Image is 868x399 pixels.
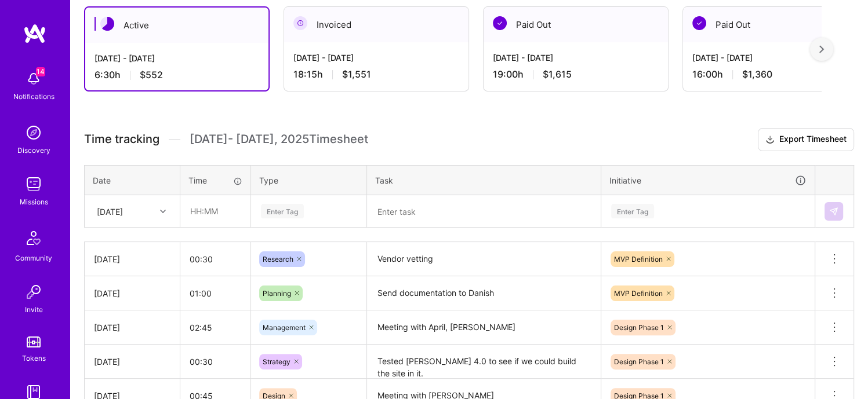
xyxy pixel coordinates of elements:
[94,356,170,368] div: [DATE]
[368,243,600,275] textarea: Vendor vetting
[15,252,52,264] div: Community
[140,69,163,81] span: $552
[180,244,250,274] input: HH:MM
[293,52,459,64] div: [DATE] - [DATE]
[368,346,600,378] textarea: Tested [PERSON_NAME] 4.0 to see if we could build the site in it.
[22,173,45,196] img: teamwork
[84,132,159,147] span: Time tracking
[614,323,664,332] span: Design Phase 1
[188,174,242,186] div: Time
[94,253,170,265] div: [DATE]
[263,357,290,366] span: Strategy
[25,303,43,316] div: Invite
[20,224,48,252] img: Community
[97,205,123,217] div: [DATE]
[190,132,368,147] span: [DATE] - [DATE] , 2025 Timesheet
[609,174,807,187] div: Initiative
[493,68,659,80] div: 19:00 h
[100,17,114,31] img: Active
[493,52,659,64] div: [DATE] - [DATE]
[181,196,250,226] input: HH:MM
[284,7,468,42] div: Invoiced
[85,165,180,195] th: Date
[614,357,664,366] span: Design Phase 1
[263,255,293,263] span: Research
[36,67,45,76] span: 14
[368,277,600,309] textarea: Send documentation to Danish
[829,207,838,216] img: Submit
[22,352,46,364] div: Tokens
[765,134,775,146] i: icon Download
[692,52,858,64] div: [DATE] - [DATE]
[683,7,867,42] div: Paid Out
[367,165,601,195] th: Task
[692,16,706,30] img: Paid Out
[368,312,600,343] textarea: Meeting with April, [PERSON_NAME]
[819,45,824,53] img: right
[758,128,854,151] button: Export Timesheet
[22,67,45,90] img: bell
[23,23,46,44] img: logo
[692,68,858,80] div: 16:00 h
[293,68,459,80] div: 18:15 h
[17,144,50,156] div: Discovery
[180,312,250,343] input: HH:MM
[742,68,772,80] span: $1,360
[263,289,291,298] span: Planning
[293,16,307,30] img: Invoiced
[22,280,45,303] img: Invite
[263,323,306,332] span: Management
[95,52,259,64] div: [DATE] - [DATE]
[95,69,259,81] div: 6:30 h
[611,202,654,220] div: Enter Tag
[493,16,507,30] img: Paid Out
[614,289,663,298] span: MVP Definition
[160,208,166,214] i: icon Chevron
[180,346,250,377] input: HH:MM
[94,321,170,334] div: [DATE]
[27,336,41,347] img: tokens
[85,8,268,43] div: Active
[22,121,45,144] img: discovery
[94,287,170,299] div: [DATE]
[13,90,55,103] div: Notifications
[342,68,371,80] span: $1,551
[484,7,668,42] div: Paid Out
[261,202,304,220] div: Enter Tag
[20,196,48,208] div: Missions
[543,68,572,80] span: $1,615
[614,255,663,263] span: MVP Definition
[180,278,250,309] input: HH:MM
[251,165,367,195] th: Type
